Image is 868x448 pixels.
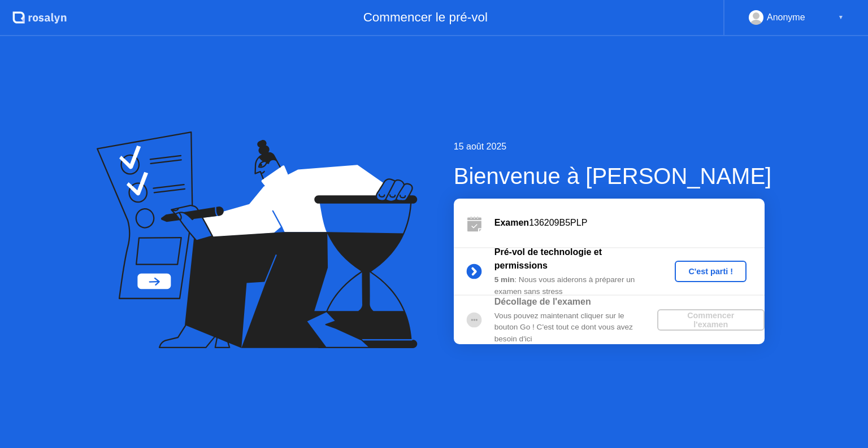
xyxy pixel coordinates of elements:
[494,275,515,284] b: 5 min
[494,218,529,227] b: Examen
[838,10,844,25] div: ▼
[454,159,771,193] div: Bienvenue à [PERSON_NAME]
[494,274,657,297] div: : Nous vous aiderons à préparer un examen sans stress
[679,267,742,276] div: C'est parti !
[767,10,805,25] div: Anonyme
[675,261,747,282] button: C'est parti !
[494,297,591,306] b: Décollage de l'examen
[662,311,760,329] div: Commencer l'examen
[454,140,771,153] div: 15 août 2025
[657,309,765,331] button: Commencer l'examen
[494,247,602,270] b: Pré-vol de technologie et permissions
[494,310,657,345] div: Vous pouvez maintenant cliquer sur le bouton Go ! C'est tout ce dont vous avez besoin d'ici
[494,216,765,230] div: 136209B5PLP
